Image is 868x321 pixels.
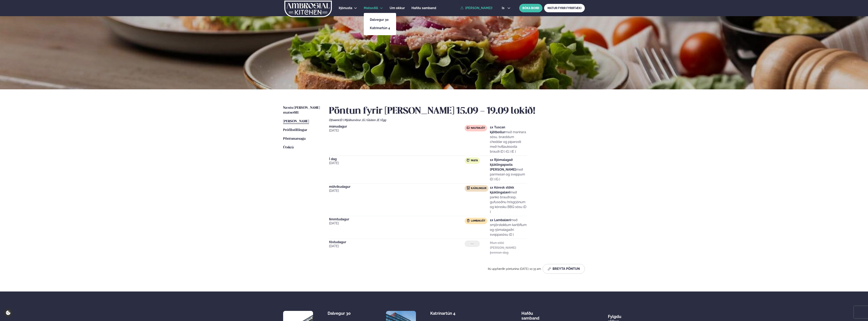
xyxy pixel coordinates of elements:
span: Pasta [471,159,478,162]
a: Næstu [PERSON_NAME] matseðill [283,106,321,115]
span: [DATE] [329,221,465,226]
span: Nautakjöt [471,127,485,130]
p: með marinara sósu, bræddum cheddar og piparosti með hvítlauksosta brauði (D ) (G ) (E ) [490,125,527,154]
a: Hafðu samband [411,6,436,11]
span: Þjónusta [339,6,352,10]
a: Um okkur [390,6,405,11]
a: MATUR FYRIR FYRIRTÆKI [544,4,585,12]
span: Matseðill [364,6,378,10]
button: is [499,6,514,10]
span: fimmtudagur [329,218,465,221]
a: Katrínartún 4 [370,26,390,30]
a: Cookie settings [4,309,12,317]
span: [DATE] [329,244,465,249]
span: miðvikudagur [329,185,465,188]
button: BÓKA BORÐ [519,4,542,12]
img: pasta.svg [467,159,470,162]
div: Ofnæmi: [329,118,585,122]
a: [PERSON_NAME]! [460,6,493,10]
span: föstudagur [329,241,465,244]
span: --- [471,242,474,245]
span: Kjúklingur [471,187,486,190]
a: Pöntunarsaga [283,136,306,141]
a: Prófílstillingar [283,128,307,133]
span: Hafðu samband [521,308,539,321]
strong: Mun ekki [PERSON_NAME] þennan dag [490,241,516,254]
strong: 1x Tuscan kjötbollur [490,125,505,134]
div: Dalvegur 30 [328,311,360,316]
span: Pöntunarsaga [283,137,306,140]
span: Um okkur [390,6,405,10]
span: Þú uppfærðir pöntunina [DATE] 10:33 am [488,267,541,270]
span: [PERSON_NAME] [283,120,309,123]
span: Útskrá [283,146,294,149]
span: [DATE] [329,161,465,166]
button: Breyta Pöntun [543,264,585,274]
a: Dalvegur 30 [370,18,390,21]
a: Útskrá [283,145,294,150]
span: Í dag [329,157,465,161]
span: [DATE] [329,128,465,133]
strong: 1x Rjómalagað kjúklingapasta [PERSON_NAME] [490,158,516,171]
span: Prófílstillingar [283,128,307,132]
img: chicken.svg [467,186,470,190]
p: með parmesan og sveppum (D ) (G ) [490,157,527,182]
strong: 1x Lambalæri [490,218,511,222]
div: Katrínartún 4 [430,311,462,316]
a: Þjónusta [339,6,352,11]
img: Lamb.svg [467,219,470,222]
strong: 1x Kóresk stökk kjúklingalæri [490,186,514,194]
span: (E ) Egg [377,118,386,122]
span: mánudagur [329,125,465,128]
span: (G ) Glúten , [362,118,377,122]
img: logo [284,1,332,17]
h2: Pöntun fyrir [PERSON_NAME] 15.09 - 19.09 lokið! [329,106,585,117]
span: Hafðu samband [411,6,436,10]
span: Næstu [PERSON_NAME] matseðill [283,106,320,114]
span: [DATE] [329,188,465,193]
p: með smjörsteiktum kartöflum og rjómalagaðri sveppasósu (D ) [490,218,527,237]
p: með panko brauðrasp, gufusoðnu hrísgrjónum og kóresku BBQ sósu (D ) [490,185,527,214]
span: (D ) Mjólkurvörur , [340,118,362,122]
a: Matseðill [364,6,378,11]
a: [PERSON_NAME] [283,119,309,124]
span: Lambakjöt [471,219,485,223]
span: is [502,6,506,10]
img: beef.svg [467,126,470,129]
